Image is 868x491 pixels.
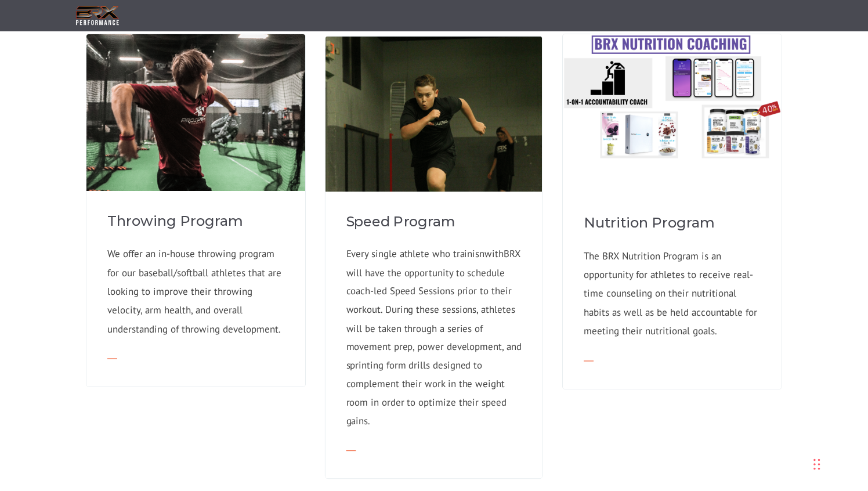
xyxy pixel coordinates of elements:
[86,34,305,253] img: 2-4
[74,4,121,28] img: BRX Transparent Logo-2
[346,245,522,431] p: Every single athlete who trainisnwithBRX will have the opportunity to schedule coach-led Speed Se...
[107,211,284,231] h4: Throwing Program
[107,244,284,338] p: We offer an in-house throwing program for our baseball/softball athletes that are looking to impr...
[584,247,761,340] p: The BRX Nutrition Program is an opportunity for athletes to receive real-time counseling on their...
[563,34,782,160] img: Nutrition Coaching Program-1
[346,212,522,231] h4: Speed Program
[584,213,761,233] h4: Nutrition Program
[697,366,868,491] iframe: Chat Widget
[325,37,542,254] img: 1-4
[813,447,820,482] div: Drag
